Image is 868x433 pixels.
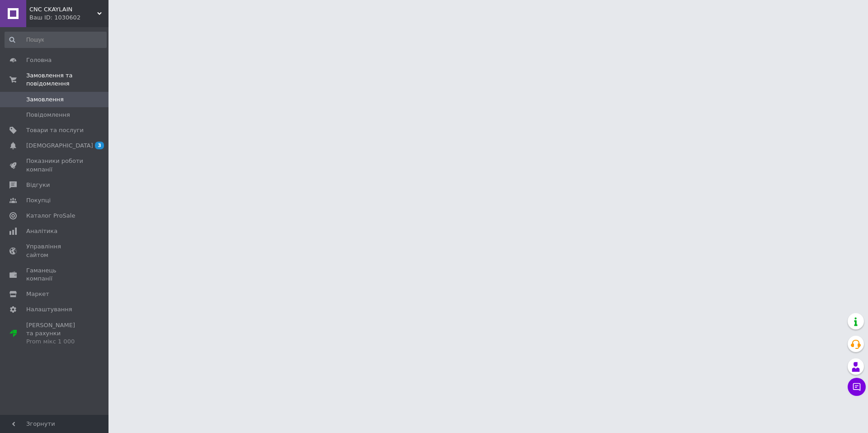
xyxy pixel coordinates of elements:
[5,32,107,48] input: Пошук
[26,157,84,173] span: Показники роботи компанії
[26,338,84,346] div: Prom мікс 1 000
[26,56,52,64] span: Головна
[26,71,108,88] span: Замовлення та повідомлення
[26,126,84,134] span: Товари та послуги
[26,142,93,150] span: [DEMOGRAPHIC_DATA]
[26,111,70,119] span: Повідомлення
[848,378,866,396] button: Чат з покупцем
[95,142,104,149] span: 3
[26,321,84,346] span: [PERSON_NAME] та рахунки
[26,305,72,314] span: Налаштування
[29,5,97,14] span: CNC CKAYLAIN
[26,181,50,189] span: Відгуки
[26,196,51,205] span: Покупці
[26,95,64,104] span: Замовлення
[26,227,57,235] span: Аналітика
[26,243,84,259] span: Управління сайтом
[26,290,49,298] span: Маркет
[29,14,108,22] div: Ваш ID: 1030602
[26,212,75,220] span: Каталог ProSale
[26,266,84,283] span: Гаманець компанії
